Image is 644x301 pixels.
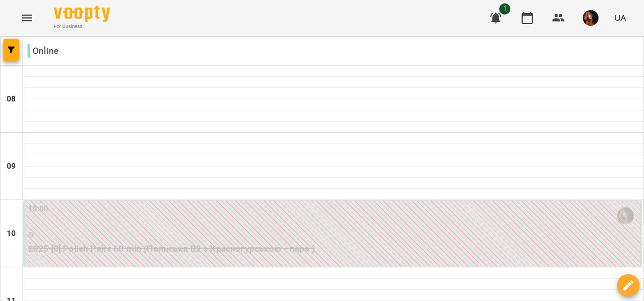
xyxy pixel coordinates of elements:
[7,160,16,173] h6: 09
[28,44,58,58] p: Online
[28,229,638,242] p: 0
[54,23,110,30] span: For Business
[28,242,638,256] p: 2025 [8] Polish Pairs 60 min (Польська В2 з Красногурською - пара )
[13,4,40,31] button: Menu
[28,203,49,215] label: 10:00
[614,12,626,24] span: UA
[610,7,631,28] button: UA
[499,3,510,15] span: 1
[583,10,599,26] img: 6e701af36e5fc41b3ad9d440b096a59c.jpg
[7,93,16,105] h6: 08
[7,228,16,240] h6: 10
[617,207,634,224] img: Красногурська Христина (п)
[54,6,110,22] img: Voopty Logo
